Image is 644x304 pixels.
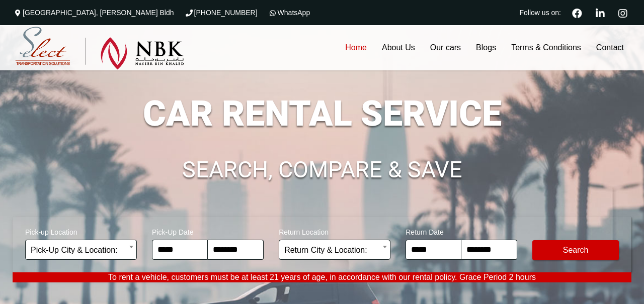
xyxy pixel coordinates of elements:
[152,222,264,240] span: Pick-Up Date
[268,9,310,17] a: WhatsApp
[589,25,631,70] a: Contact
[374,25,423,70] a: About Us
[13,158,631,181] h1: SEARCH, COMPARE & SAVE
[532,240,619,260] button: Modify Search
[591,7,609,18] a: Linkedin
[338,25,374,70] a: Home
[614,7,631,18] a: Instagram
[25,222,137,240] span: Pick-up Location
[25,240,137,260] span: Pick-Up City & Location:
[13,272,631,282] p: To rent a vehicle, customers must be at least 21 years of age, in accordance with our rental poli...
[568,7,586,18] a: Facebook
[406,222,517,240] span: Return Date
[184,9,258,17] a: [PHONE_NUMBER]
[504,25,589,70] a: Terms & Conditions
[284,240,385,260] span: Return City & Location:
[279,222,390,240] span: Return Location
[13,96,631,131] h1: CAR RENTAL SERVICE
[31,240,131,260] span: Pick-Up City & Location:
[423,25,468,70] a: Our cars
[15,27,184,70] img: Select Rent a Car
[279,240,390,260] span: Return City & Location:
[468,25,504,70] a: Blogs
